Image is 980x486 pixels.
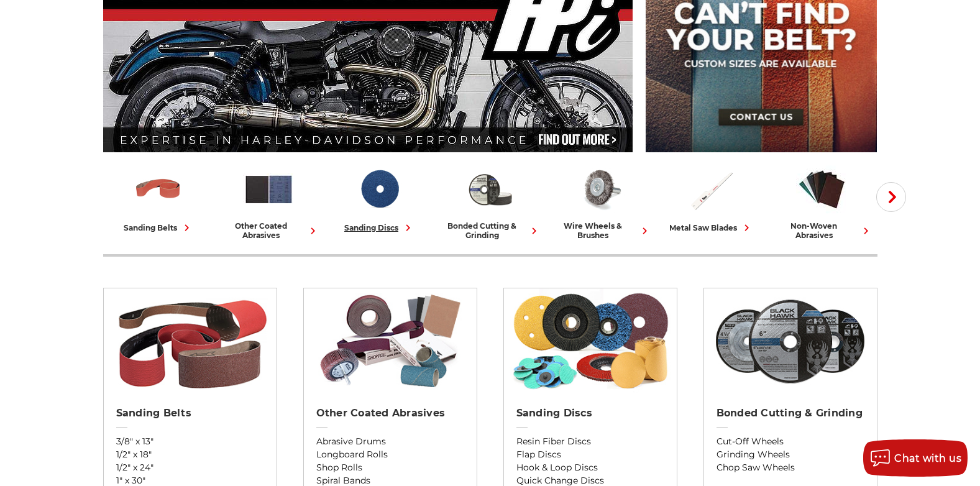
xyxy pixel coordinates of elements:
[316,448,464,461] a: Longboard Rolls
[661,163,762,234] a: metal saw blades
[329,163,430,234] a: sanding discs
[717,435,864,448] a: Cut-Off Wheels
[132,163,184,215] img: Sanding Belts
[219,221,319,240] div: other coated abrasives
[551,163,651,240] a: wire wheels & brushes
[575,163,626,215] img: Wire Wheels & Brushes
[116,448,264,461] a: 1/2" x 18"
[516,461,664,474] a: Hook & Loop Discs
[464,163,516,215] img: Bonded Cutting & Grinding
[116,407,264,420] h2: Sanding Belts
[316,461,464,474] a: Shop Rolls
[516,407,664,420] h2: Sanding Discs
[516,448,664,461] a: Flap Discs
[717,407,864,420] h2: Bonded Cutting & Grinding
[124,221,193,234] div: sanding belts
[772,221,872,240] div: non-woven abrasives
[894,452,961,464] span: Chat with us
[669,221,753,234] div: metal saw blades
[717,448,864,461] a: Grinding Wheels
[796,163,848,215] img: Non-woven Abrasives
[717,461,864,474] a: Chop Saw Wheels
[219,163,319,240] a: other coated abrasives
[440,221,541,240] div: bonded cutting & grinding
[772,163,872,240] a: non-woven abrasives
[116,461,264,474] a: 1/2" x 24"
[440,163,541,240] a: bonded cutting & grinding
[876,182,906,212] button: Next
[863,439,968,477] button: Chat with us
[309,288,470,394] img: Other Coated Abrasives
[710,288,871,394] img: Bonded Cutting & Grinding
[316,407,464,420] h2: Other Coated Abrasives
[551,221,651,240] div: wire wheels & brushes
[685,163,737,215] img: Metal Saw Blades
[116,435,264,448] a: 3/8" x 13"
[510,288,671,394] img: Sanding Discs
[344,221,414,234] div: sanding discs
[243,163,295,215] img: Other Coated Abrasives
[109,288,270,394] img: Sanding Belts
[516,435,664,448] a: Resin Fiber Discs
[316,435,464,448] a: Abrasive Drums
[108,163,209,234] a: sanding belts
[354,163,405,215] img: Sanding Discs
